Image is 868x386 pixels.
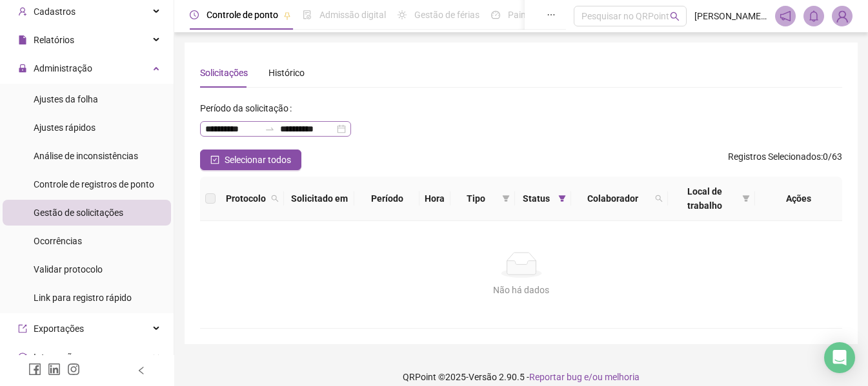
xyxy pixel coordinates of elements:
[190,10,199,19] span: clock-circle
[283,12,291,19] span: pushpin
[740,182,752,215] span: filter
[728,151,821,162] span: Registros Selecionados
[216,283,827,297] div: Não há dados
[824,342,855,373] div: Open Intercom Messenger
[354,177,419,221] th: Período
[728,150,842,170] span: : 0 / 63
[547,10,556,19] span: ellipsis
[18,352,27,362] span: sync
[576,191,650,206] span: Colaborador
[34,35,74,45] span: Relatórios
[456,191,497,206] span: Tipo
[742,195,750,202] span: filter
[558,195,566,202] span: filter
[225,153,291,167] span: Selecionar todos
[414,10,479,20] span: Gestão de férias
[670,12,680,21] span: search
[34,63,92,73] span: Administração
[34,6,76,17] span: Cadastros
[652,189,665,208] span: search
[200,150,301,170] button: Selecionar todos
[303,10,312,19] span: file-done
[34,323,84,334] span: Exportações
[18,64,27,73] span: lock
[673,184,737,213] span: Local de trabalho
[271,195,279,202] span: search
[419,177,450,221] th: Hora
[268,66,305,80] div: Histórico
[34,236,82,246] span: Ocorrências
[207,10,278,20] span: Controle de ponto
[200,66,248,80] div: Solicitações
[34,151,138,161] span: Análise de inconsistências
[18,324,27,333] span: export
[398,10,407,19] span: sun
[18,7,27,16] span: user-add
[34,94,98,104] span: Ajustes da folha
[529,372,640,382] span: Reportar bug e/ou melhoria
[508,10,558,20] span: Painel do DP
[808,10,820,22] span: bell
[210,155,219,164] span: check-square
[34,352,81,362] span: Integrações
[28,363,41,376] span: facebook
[18,35,27,44] span: file
[491,10,500,19] span: dashboard
[502,195,510,202] span: filter
[265,124,275,134] span: swap-right
[780,10,791,22] span: notification
[655,195,663,202] span: search
[34,179,154,189] span: Controle de registros de ponto
[760,191,837,206] div: Ações
[67,363,80,376] span: instagram
[34,264,103,275] span: Validar protocolo
[500,189,512,208] span: filter
[137,366,146,375] span: left
[226,191,266,206] span: Protocolo
[694,9,767,23] span: [PERSON_NAME] - AFTER WAVE
[34,293,132,303] span: Link para registro rápido
[556,189,569,208] span: filter
[34,207,123,218] span: Gestão de solicitações
[319,10,386,20] span: Admissão digital
[200,98,297,119] label: Período da solicitação
[520,191,553,206] span: Status
[34,122,96,133] span: Ajustes rápidos
[833,6,852,26] img: 11179
[48,363,61,376] span: linkedin
[469,372,497,382] span: Versão
[268,189,281,208] span: search
[265,124,275,134] span: to
[284,177,354,221] th: Solicitado em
